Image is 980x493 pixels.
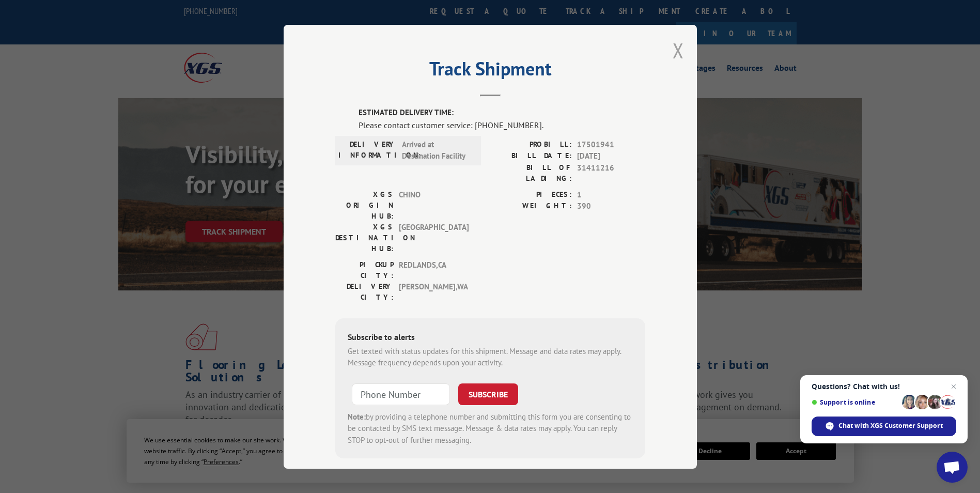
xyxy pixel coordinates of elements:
span: Close chat [947,380,960,393]
span: CHINO [399,189,469,221]
input: Phone Number [352,383,450,405]
label: ESTIMATED DELIVERY TIME: [359,107,645,119]
label: XGS DESTINATION HUB: [335,221,394,254]
div: Open chat [937,452,968,483]
span: 17501941 [577,138,645,150]
div: Please contact customer service: [PHONE_NUMBER]. [359,118,645,131]
span: Questions? Chat with us! [812,382,956,391]
span: [GEOGRAPHIC_DATA] [399,221,469,254]
label: PROBILL: [490,138,572,150]
label: BILL OF LADING: [490,162,572,183]
div: Chat with XGS Customer Support [812,417,956,436]
span: [DATE] [577,150,645,162]
span: [PERSON_NAME] , WA [399,281,469,302]
label: XGS ORIGIN HUB: [335,189,394,221]
span: Chat with XGS Customer Support [838,421,943,430]
strong: Note: [348,411,366,421]
span: 390 [577,201,645,212]
label: WEIGHT: [490,201,572,212]
label: DELIVERY INFORMATION: [338,138,397,162]
span: 31411216 [577,162,645,183]
span: Support is online [812,398,898,406]
div: Get texted with status updates for this shipment. Message and data rates may apply. Message frequ... [348,345,633,368]
label: DELIVERY CITY: [335,281,394,302]
h2: Track Shipment [335,61,645,81]
span: Arrived at Destination Facility [402,138,472,162]
label: BILL DATE: [490,150,572,162]
label: PIECES: [490,189,572,201]
span: REDLANDS , CA [399,259,469,281]
div: Subscribe to alerts [348,330,633,345]
button: Close modal [673,37,684,64]
div: by providing a telephone number and submitting this form you are consenting to be contacted by SM... [348,411,633,446]
label: PICKUP CITY: [335,259,394,281]
span: 1 [577,189,645,201]
button: SUBSCRIBE [458,383,518,405]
